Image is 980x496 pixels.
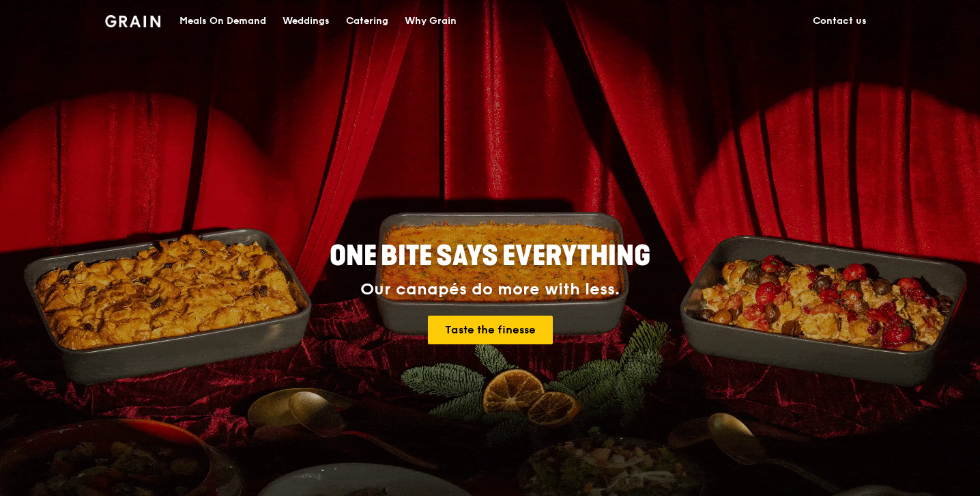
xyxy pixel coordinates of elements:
[330,240,650,273] span: ONE BITE SAYS EVERYTHING
[428,316,553,344] a: Taste the finesse
[283,1,330,42] div: Weddings
[105,15,160,27] img: Grain
[346,1,388,42] div: Catering
[244,280,736,299] div: Our canapés do more with less.
[338,1,397,42] a: Catering
[274,1,338,42] a: Weddings
[397,1,465,42] a: Why Grain
[805,1,875,42] a: Contact us
[405,1,457,42] div: Why Grain
[179,1,266,42] div: Meals On Demand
